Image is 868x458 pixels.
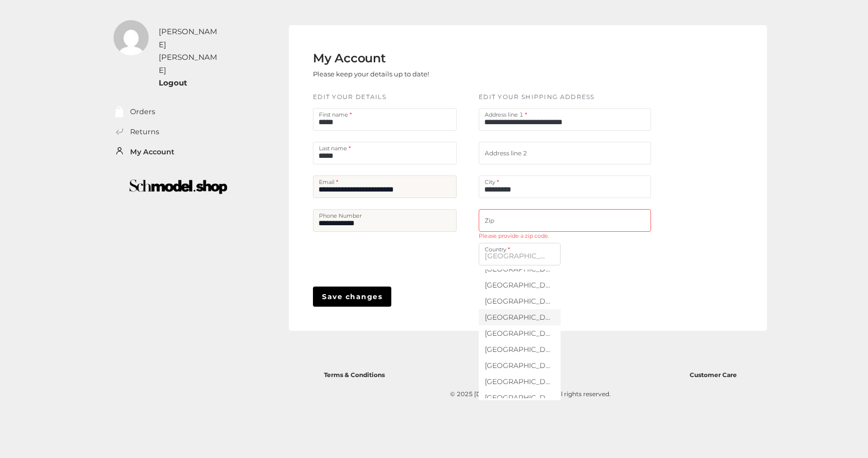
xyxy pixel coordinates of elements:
[130,126,159,138] a: Returns
[485,280,555,291] div: [GEOGRAPHIC_DATA][PERSON_NAME]
[324,371,385,379] span: Terms & Conditions
[485,360,555,371] div: [GEOGRAPHIC_DATA]
[690,369,737,379] a: Customer Care
[485,392,555,403] div: [GEOGRAPHIC_DATA]
[159,78,187,87] a: Logout
[485,312,555,323] div: [GEOGRAPHIC_DATA]
[485,328,555,339] div: [GEOGRAPHIC_DATA]
[313,93,386,102] label: EDIT YOUR DETAILS
[322,291,382,302] span: Save changes
[313,287,391,307] button: Save changes
[485,243,555,265] span: [GEOGRAPHIC_DATA]
[130,146,174,158] a: My Account
[313,51,429,66] h2: My Account
[690,371,737,379] span: Customer Care
[313,66,429,82] p: Please keep your details up to date!
[479,93,595,102] label: EDIT YOUR SHIPPING ADDRESS
[107,172,250,201] img: boutique-logo.png
[485,344,555,355] div: [GEOGRAPHIC_DATA]
[479,232,651,240] div: Please provide a zip code.
[159,25,222,76] div: [PERSON_NAME] [PERSON_NAME]
[485,296,555,307] div: [GEOGRAPHIC_DATA]
[324,369,385,379] a: Terms & Conditions
[319,389,742,399] div: © 2025 [DOMAIN_NAME] Limited. All rights reserved.
[485,376,555,387] div: [GEOGRAPHIC_DATA]
[130,106,155,118] a: Orders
